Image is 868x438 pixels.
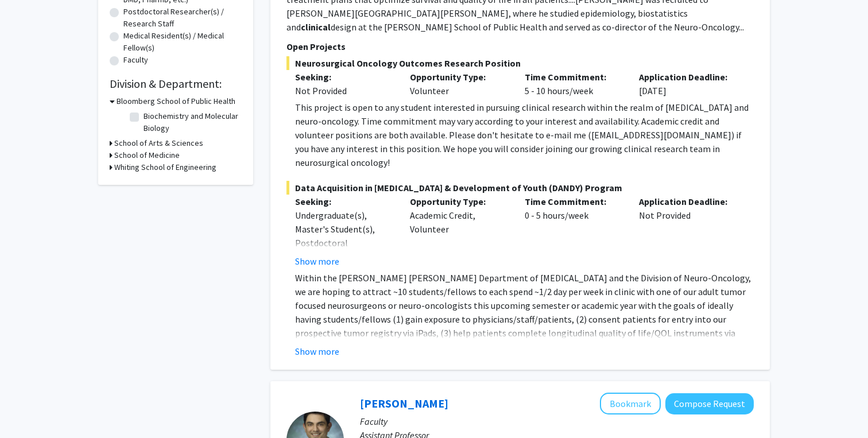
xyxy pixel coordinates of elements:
[123,6,242,30] label: Postdoctoral Researcher(s) / Research Staff
[286,56,754,70] span: Neurosurgical Oncology Outcomes Research Position
[525,70,622,84] p: Time Commitment:
[286,181,754,195] span: Data Acquisition in [MEDICAL_DATA] & Development of Youth (DANDY) Program
[665,393,754,414] button: Compose Request to Carlos Romo
[295,195,393,208] p: Seeking:
[360,396,448,410] a: [PERSON_NAME]
[295,344,339,358] button: Show more
[410,70,507,84] p: Opportunity Type:
[295,70,393,84] p: Seeking:
[516,70,631,98] div: 5 - 10 hours/week
[630,70,745,98] div: [DATE]
[516,195,631,268] div: 0 - 5 hours/week
[401,195,516,268] div: Academic Credit, Volunteer
[360,414,754,428] p: Faculty
[114,137,203,149] h3: School of Arts & Sciences
[286,40,754,53] p: Open Projects
[114,161,216,173] h3: Whiting School of Engineering
[295,100,754,169] div: This project is open to any student interested in pursuing clinical research within the realm of ...
[600,393,661,414] button: Add Carlos Romo to Bookmarks
[401,70,516,98] div: Volunteer
[639,70,737,84] p: Application Deadline:
[630,195,745,268] div: Not Provided
[295,254,339,268] button: Show more
[9,386,49,429] iframe: Chat
[639,195,737,208] p: Application Deadline:
[123,54,148,66] label: Faculty
[110,77,242,91] h2: Division & Department:
[525,195,622,208] p: Time Commitment:
[295,271,754,367] p: Within the [PERSON_NAME] [PERSON_NAME] Department of [MEDICAL_DATA] and the Division of Neuro-Onc...
[301,21,331,33] b: clinical
[123,30,242,54] label: Medical Resident(s) / Medical Fellow(s)
[144,110,239,134] label: Biochemistry and Molecular Biology
[295,84,393,98] div: Not Provided
[117,95,235,107] h3: Bloomberg School of Public Health
[295,208,393,305] div: Undergraduate(s), Master's Student(s), Postdoctoral Researcher(s) / Research Staff, Medical Resid...
[410,195,507,208] p: Opportunity Type:
[114,149,180,161] h3: School of Medicine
